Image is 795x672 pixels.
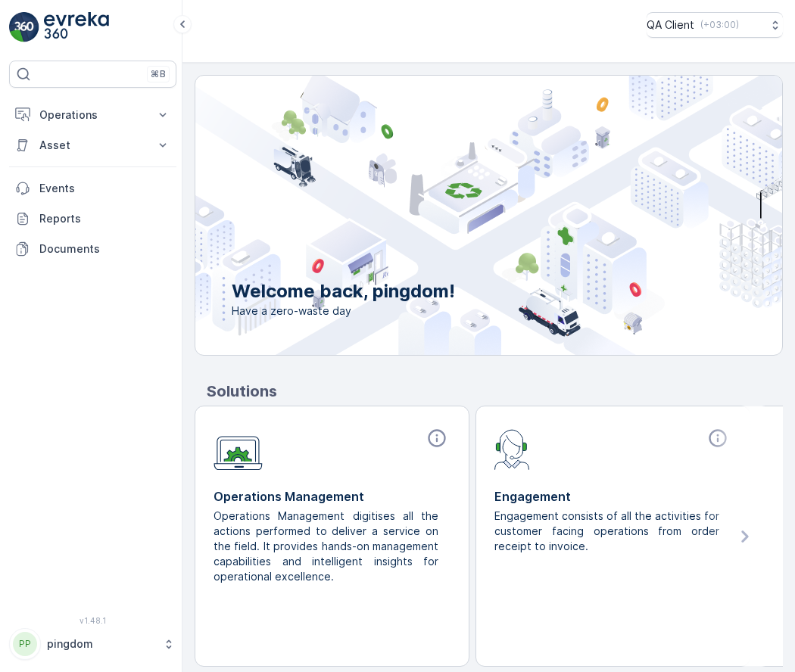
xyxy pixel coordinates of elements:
a: Reports [9,204,176,234]
a: Documents [9,234,176,264]
img: module-icon [214,428,263,471]
button: Asset [9,130,176,160]
a: Events [9,173,176,204]
img: city illustration [127,76,782,355]
button: PPpingdom [9,628,176,660]
p: Engagement [494,487,731,506]
p: Engagement consists of all the activities for customer facing operations from order receipt to in... [494,509,719,554]
span: v 1.48.1 [9,616,176,625]
p: QA Client [647,17,694,33]
span: Have a zero-waste day [232,303,455,319]
p: Documents [39,241,170,257]
p: Asset [39,138,146,153]
img: module-icon [494,428,530,470]
p: Operations [39,107,146,123]
p: pingdom [47,636,155,652]
p: Events [39,181,170,196]
p: Operations Management [214,487,450,506]
p: Reports [39,211,170,226]
p: Solutions [207,380,783,403]
p: ⌘B [151,68,166,80]
button: Operations [9,100,176,130]
img: logo_light-DOdMpM7g.png [44,12,109,42]
div: PP [13,632,37,656]
p: ( +03:00 ) [700,19,739,31]
button: QA Client(+03:00) [647,12,783,38]
img: logo [9,12,39,42]
p: Operations Management digitises all the actions performed to deliver a service on the field. It p... [214,509,438,584]
p: Welcome back, pingdom! [232,279,455,303]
